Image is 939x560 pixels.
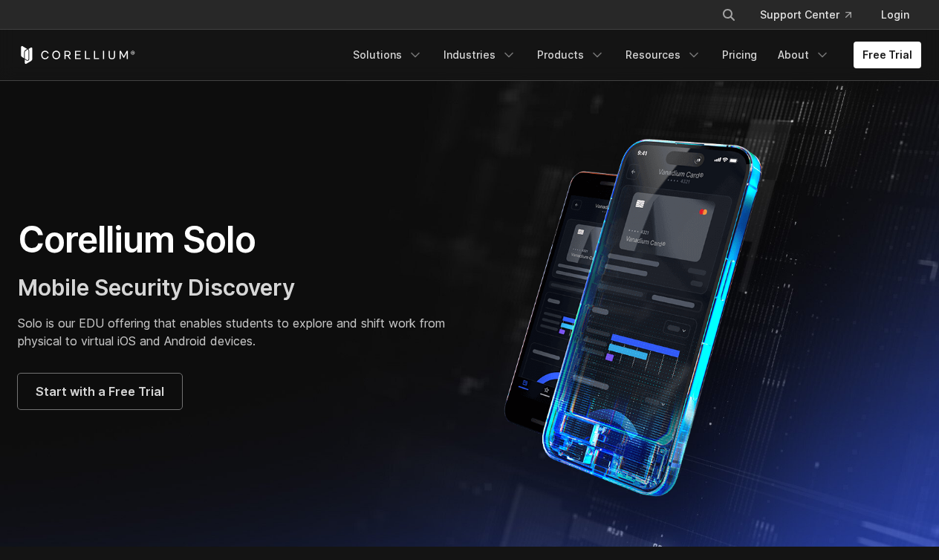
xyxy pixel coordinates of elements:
div: Navigation Menu [344,42,921,68]
a: Start with a Free Trial [18,374,182,409]
h1: Corellium Solo [18,218,455,262]
a: Login [869,1,921,28]
a: Corellium Home [18,46,136,64]
button: Search [715,1,742,28]
p: Solo is our EDU offering that enables students to explore and shift work from physical to virtual... [18,314,455,350]
a: Products [528,42,614,68]
span: Mobile Security Discovery [18,274,295,301]
a: Industries [435,42,525,68]
img: Corellium Solo for mobile app security solutions [484,128,804,499]
div: Navigation Menu [704,1,921,28]
a: Resources [617,42,710,68]
a: Free Trial [854,42,921,68]
a: Pricing [713,42,766,68]
a: Support Center [748,1,863,28]
a: Solutions [344,42,432,68]
span: Start with a Free Trial [36,382,164,400]
a: About [769,42,839,68]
